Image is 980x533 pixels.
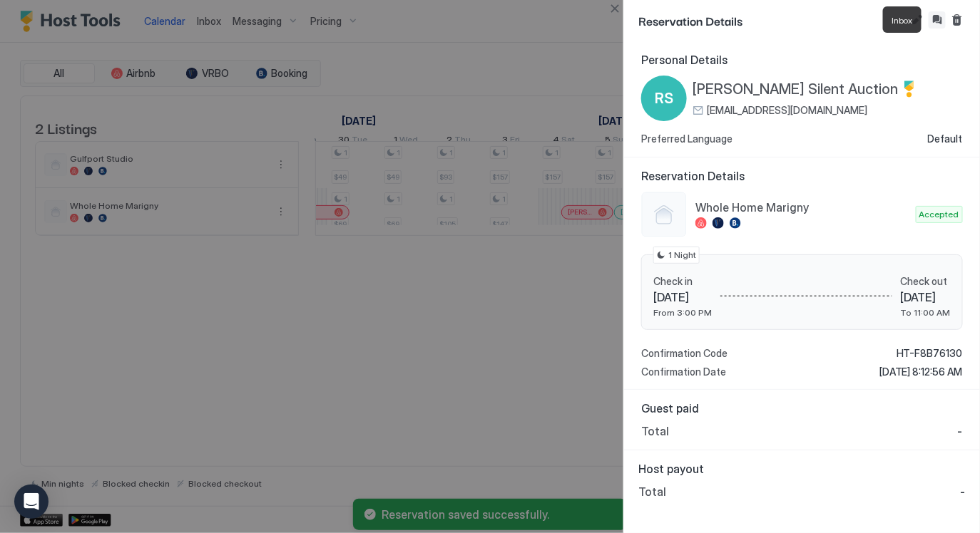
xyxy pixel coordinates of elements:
[638,11,906,29] span: Reservation Details
[693,81,898,98] span: [PERSON_NAME] Silent Auction
[707,104,867,117] span: [EMAIL_ADDRESS][DOMAIN_NAME]
[641,401,963,415] span: Guest paid
[961,485,966,499] span: -
[901,275,951,288] span: Check out
[892,15,913,26] span: Inbox
[929,11,946,29] button: Inbox
[695,200,910,214] span: Whole Home Marigny
[958,424,963,438] span: -
[653,275,712,288] span: Check in
[641,424,669,438] span: Total
[879,366,963,378] span: [DATE] 8:12:56 AM
[638,485,666,499] span: Total
[641,366,726,378] span: Confirmation Date
[928,133,963,145] span: Default
[638,462,966,476] span: Host payout
[653,307,712,318] span: From 3:00 PM
[641,133,733,145] span: Preferred Language
[901,290,951,304] span: [DATE]
[897,347,963,360] span: HT-F8B76130
[641,347,728,360] span: Confirmation Code
[641,169,963,183] span: Reservation Details
[655,88,673,109] span: RS
[641,53,963,67] span: Personal Details
[949,11,966,29] button: Cancel reservation
[668,249,696,262] span: 1 Night
[901,307,951,318] span: To 11:00 AM
[653,290,712,304] span: [DATE]
[14,485,49,519] div: Open Intercom Messenger
[919,208,959,221] span: Accepted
